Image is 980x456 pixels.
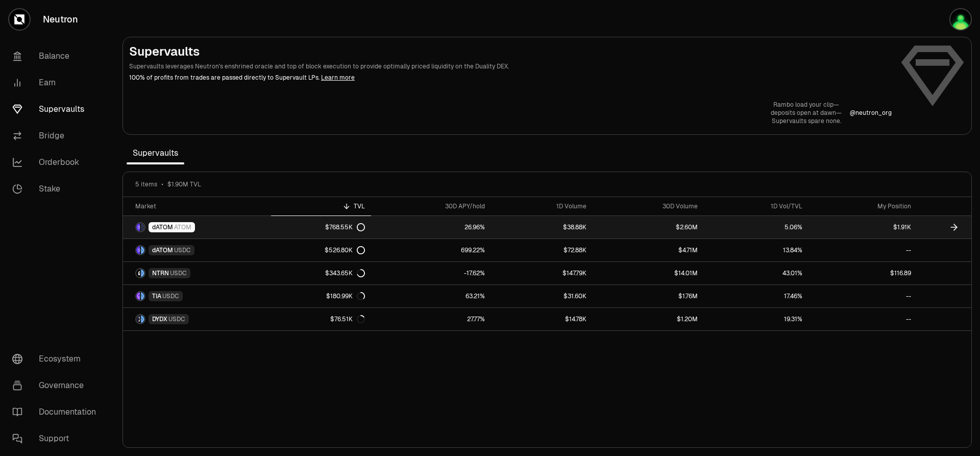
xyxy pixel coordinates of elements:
[4,69,110,96] a: Earn
[491,239,593,261] a: $72.88K
[174,223,191,231] span: ATOM
[491,262,593,284] a: $147.79K
[950,9,971,30] img: Geo Wallet
[4,399,110,425] a: Documentation
[771,101,842,109] p: Rambo load your clip—
[371,262,491,284] a: -17.62%
[162,292,179,300] span: USDC
[326,292,365,300] div: $180.99K
[277,202,364,210] div: TVL
[491,285,593,307] a: $31.60K
[593,216,704,238] a: $2.60M
[152,292,161,300] span: TIA
[4,372,110,399] a: Governance
[174,246,191,254] span: USDC
[771,101,842,125] a: Rambo load your clip—deposits open at dawn—Supervaults spare none.
[850,109,892,117] a: @neutron_org
[136,292,140,300] img: TIA Logo
[593,308,704,330] a: $1.20M
[123,308,271,330] a: DYDX LogoUSDC LogoDYDXUSDC
[141,269,144,277] img: USDC Logo
[850,109,892,117] p: @ neutron_org
[168,315,185,323] span: USDC
[593,285,704,307] a: $1.76M
[141,246,144,254] img: USDC Logo
[4,176,110,202] a: Stake
[271,216,371,238] a: $768.55K
[4,149,110,176] a: Orderbook
[141,223,144,231] img: ATOM Logo
[135,202,265,210] div: Market
[599,202,698,210] div: 30D Volume
[136,315,140,323] img: DYDX Logo
[4,43,110,69] a: Balance
[141,292,144,300] img: USDC Logo
[4,123,110,149] a: Bridge
[4,346,110,372] a: Ecosystem
[371,216,491,238] a: 26.96%
[141,315,144,323] img: USDC Logo
[123,262,271,284] a: NTRN LogoUSDC LogoNTRNUSDC
[771,109,842,117] p: deposits open at dawn—
[377,202,485,210] div: 30D APY/hold
[167,180,201,188] span: $1.90M TVL
[4,96,110,123] a: Supervaults
[593,262,704,284] a: $14.01M
[491,308,593,330] a: $14.78K
[771,117,842,125] p: Supervaults spare none.
[325,223,365,231] div: $768.55K
[136,223,140,231] img: dATOM Logo
[152,246,173,254] span: dATOM
[330,315,365,323] div: $76.51K
[271,239,371,261] a: $526.80K
[371,308,491,330] a: 27.77%
[808,216,917,238] a: $1.91K
[136,269,140,277] img: NTRN Logo
[136,246,140,254] img: dATOM Logo
[808,285,917,307] a: --
[808,262,917,284] a: $116.89
[325,246,365,254] div: $526.80K
[593,239,704,261] a: $4.71M
[123,285,271,307] a: TIA LogoUSDC LogoTIAUSDC
[170,269,187,277] span: USDC
[704,216,808,238] a: 5.06%
[704,239,808,261] a: 13.84%
[123,216,271,238] a: dATOM LogoATOM LogodATOMATOM
[808,308,917,330] a: --
[815,202,911,210] div: My Position
[152,223,173,231] span: dATOM
[704,308,808,330] a: 19.31%
[152,315,167,323] span: DYDX
[491,216,593,238] a: $38.88K
[704,262,808,284] a: 43.01%
[135,180,157,188] span: 5 items
[129,73,892,82] p: 100% of profits from trades are passed directly to Supervault LPs.
[497,202,586,210] div: 1D Volume
[152,269,169,277] span: NTRN
[129,43,892,60] h2: Supervaults
[710,202,802,210] div: 1D Vol/TVL
[371,285,491,307] a: 63.21%
[271,262,371,284] a: $343.65K
[123,239,271,261] a: dATOM LogoUSDC LogodATOMUSDC
[4,425,110,452] a: Support
[129,62,892,71] p: Supervaults leverages Neutron's enshrined oracle and top of block execution to provide optimally ...
[321,74,355,82] a: Learn more
[325,269,365,277] div: $343.65K
[371,239,491,261] a: 699.22%
[808,239,917,261] a: --
[127,143,184,163] span: Supervaults
[271,285,371,307] a: $180.99K
[704,285,808,307] a: 17.46%
[271,308,371,330] a: $76.51K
